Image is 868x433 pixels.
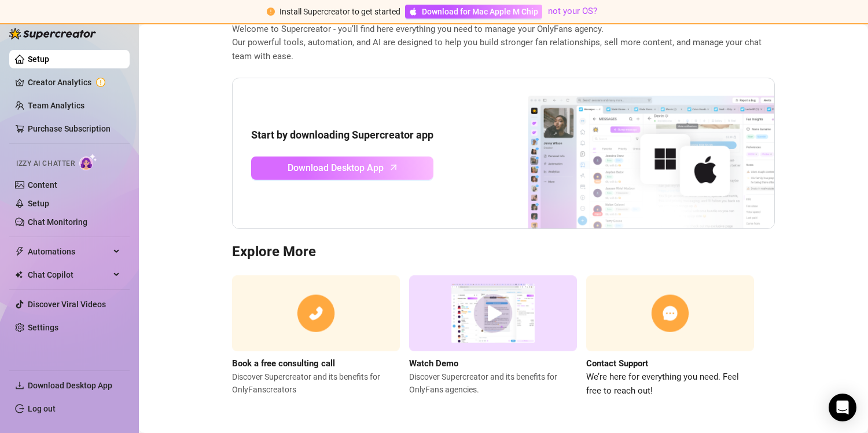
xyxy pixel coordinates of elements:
[79,154,97,170] img: AI Chatter
[586,275,754,351] img: contact support
[28,300,106,309] a: Discover Viral Videos
[829,394,856,421] div: Open Intercom Messenger
[28,119,120,138] a: Purchase Subscription
[409,370,577,396] span: Discover Supercreator and its benefits for OnlyFans agencies.
[15,381,24,390] span: download
[28,404,56,413] a: Log out
[409,275,577,398] a: Watch DemoDiscover Supercreator and its benefits for OnlyFans agencies.
[251,129,433,141] strong: Start by downloading Supercreator app
[409,8,417,16] span: apple
[28,101,84,110] a: Team Analytics
[586,370,754,398] span: We’re here for everything you need. Feel free to reach out!
[28,73,120,92] a: Creator Analytics exclamation-circle
[232,23,775,64] span: Welcome to Supercreator - you’ll find here everything you need to manage your OnlyFans agency. Ou...
[232,275,400,398] a: Book a free consulting callDiscover Supercreator and its benefits for OnlyFanscreators
[9,28,96,39] img: logo-BBDzfeDw.svg
[548,6,597,16] a: not your OS?
[405,5,542,19] a: Download for Mac Apple M Chip
[15,247,24,256] span: thunderbolt
[28,265,110,284] span: Chat Copilot
[485,78,774,229] img: download app
[28,381,112,390] span: Download Desktop App
[267,8,275,16] span: exclamation-circle
[387,161,400,174] span: arrow-up
[409,358,458,369] strong: Watch Demo
[422,5,538,18] span: Download for Mac Apple M Chip
[16,158,75,169] span: Izzy AI Chatter
[28,323,58,332] a: Settings
[251,157,433,180] a: Download Desktop Apparrow-up
[232,275,400,351] img: consulting call
[28,180,57,190] a: Content
[15,271,23,279] img: Chat Copilot
[586,358,648,369] strong: Contact Support
[28,199,49,208] a: Setup
[28,54,49,64] a: Setup
[288,161,384,175] span: Download Desktop App
[28,217,87,227] a: Chat Monitoring
[232,370,400,396] span: Discover Supercreator and its benefits for OnlyFans creators
[28,242,110,261] span: Automations
[279,7,400,16] span: Install Supercreator to get started
[232,358,335,369] strong: Book a free consulting call
[409,275,577,351] img: supercreator demo
[232,243,775,261] h3: Explore More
